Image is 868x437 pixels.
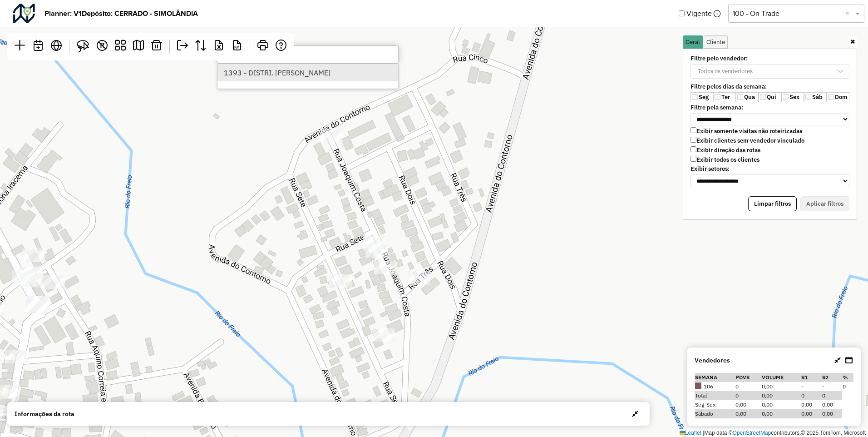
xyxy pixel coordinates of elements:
td: 0 [822,391,843,400]
span: | [703,430,704,436]
input: Qua [737,94,743,100]
td: 0,00 [761,400,801,409]
label: Qui [759,92,781,102]
td: 0,00 [735,400,761,409]
div: 1196 - TOP LANCHES E BEBIDA [20,273,43,287]
input: Seg [692,94,698,100]
a: Roteirizar planner [129,36,148,57]
label: Dom [827,92,849,102]
td: 0,00 [761,409,801,418]
a: Gabarito [111,36,129,57]
a: Relatório de km [228,36,246,57]
div: 621 - OPEN BAR [329,274,352,288]
div: 1031 - QUIOSQUE DA PRACA [12,270,35,283]
label: Exibir setores: [685,165,855,173]
label: Filtre pelos dias da semana: [685,83,855,90]
div: Map data © contributors,© 2025 TomTom, Microsoft [677,429,868,437]
td: 0,00 [801,409,822,418]
a: Excluir roteiros [148,36,166,57]
label: Seg [690,92,713,102]
label: Exibir somente visitas não roteirizadas [690,127,802,135]
td: Sábado [695,409,735,418]
div: 966 - EMPORIO PRIME [19,267,42,280]
input: Qui [760,94,766,100]
label: Exibir todos os clientes [690,156,759,164]
a: Exportar dados vendas [192,36,210,57]
div: 759 - MERCEARIA NEVES [26,299,49,313]
span: Clear all [845,8,853,19]
strong: Planner: V1 [44,8,82,19]
a: Imprimir rotas [254,36,272,57]
label: Exibir clientes sem vendedor vinculado [690,137,804,144]
div: 909 - LANCHONETE DE DIRENE [25,300,48,313]
td: 0,00 [801,400,822,409]
td: 0 [735,391,761,400]
label: Sáb [804,92,827,102]
td: Seg-Sex [695,400,735,409]
a: Iniciar novo planner [11,36,29,57]
a: Ocultar filtros [848,36,857,47]
div: Vigente [679,4,864,23]
span: Cliente [706,39,725,45]
td: 0 [842,382,853,391]
th: Semana [695,373,735,382]
label: Filtre pela semana: [685,104,855,111]
td: Total [695,391,735,400]
input: Dom [828,94,834,100]
td: 0,00 [761,382,801,391]
div: 644 - JM EMPORIOS [408,271,430,285]
div: 614 - CARTAO E CIA CONVENI [42,275,65,289]
div: 588 - IRENE JOSE VALENTE [22,248,45,262]
div: 849 - DISTRIBUIDORA CENTRA [5,350,28,363]
span: Geral [686,39,700,45]
em: Exibir rótulo [97,40,108,51]
a: Exportar frequência em lote [210,36,228,57]
input: Sáb [805,94,811,100]
th: S2 [822,373,843,382]
td: - [801,382,822,391]
label: Exibir direção das rotas [690,146,760,154]
div: 809 - LANCHONETE E PIZZARI [321,129,343,142]
td: 0,00 [822,409,843,418]
th: % total clientes quinzenais [842,373,853,382]
span: KM [234,45,240,49]
input: Exibir somente visitas não roteirizadas [690,127,696,133]
input: Exibir todos os clientes [690,156,696,162]
strong: Vendedores [695,356,730,365]
div: 643 - ROSILDA SILVA DOS SA [365,244,388,258]
div: 645 - BAR E MERCEARIA J E [372,328,395,342]
th: Volume [761,373,801,382]
div: 1054 - CASA DE CARNES E BEB [374,261,397,274]
li: DISTRI. MOREIRA [217,64,398,81]
td: 0 [735,382,761,391]
a: Visão geral - Abre nova aba [47,36,65,57]
td: 0,00 [761,391,801,400]
a: Exportar planner [173,36,192,57]
em: As informações de visita de um planner vigente são consideradas oficiais e exportadas para outros... [714,10,721,17]
input: Exibir clientes sem vendedor vinculado [690,137,696,143]
div: 1131 - BAR E DISTRIBUIDORA [27,296,49,310]
label: Qua [736,92,759,102]
input: Sex [783,94,789,100]
td: 106 [695,382,735,391]
label: Ter [713,92,736,102]
td: - [822,382,843,391]
a: Planner D+1 ou D-1 [29,36,47,57]
ul: Option List [217,64,398,81]
td: 0 [801,391,822,400]
th: PDVs [735,373,761,382]
input: Exibir direção das rotas [690,146,696,152]
strong: Depósito: CERRADO - SIMOLÂNDIA [82,8,198,19]
input: Ter [715,94,720,100]
td: 0,00 [735,409,761,418]
label: Filtre pelo vendedor: [685,55,827,62]
img: Selecionar atividades - laço [77,40,89,53]
a: Leaflet [680,430,701,436]
button: Limpar filtros [748,196,797,212]
th: S1 [801,373,822,382]
label: Sex [781,92,804,102]
strong: Informações da rota [15,409,74,419]
td: 0,00 [822,400,843,409]
span: R [100,41,105,49]
div: 944 - MERCEARIA GUARANI [363,236,385,250]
